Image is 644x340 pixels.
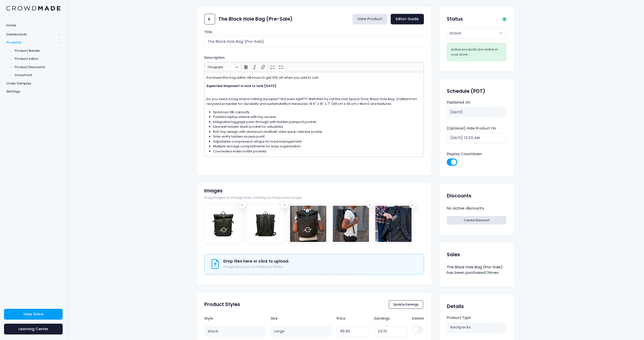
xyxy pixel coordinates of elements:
span: Paragraph [208,64,234,70]
li: Spacious 28L capacity [213,110,422,115]
th: Size [268,313,334,323]
a: View Product [352,14,387,25]
span: Home [6,23,60,28]
label: Display Countdown [447,152,482,157]
label: Published On [447,100,470,105]
label: Description [204,55,225,60]
span: Product Builder [15,48,61,53]
th: Earnings [372,313,410,323]
button: Update Earnings [389,300,423,309]
span: Products [6,40,56,45]
button: Paragraph [206,63,240,71]
h2: Status [447,16,463,22]
span: Dashboards [6,32,56,37]
span: Learning Center [19,326,48,331]
h2: Discounts [447,193,471,199]
label: (Optional) Hide Product On [447,126,496,131]
li: Roll-top design with aluminum seatbelt-style quick-release buckle [213,129,422,134]
li: Adjustable compression straps for load management [213,139,422,144]
li: Side-entry hidden access point [213,134,422,139]
span: Product Discounts [15,65,61,70]
th: Price [334,313,372,323]
span: Drag images to change their ordering on the product page. [204,195,302,200]
label: Title [204,30,212,35]
li: Multiple storage compartments for easy organization [213,144,422,149]
li: Padded laptop sleeve with top access [213,114,422,119]
p: Do you need a bag where nothing escapes? Not even light?!? Well then try out the new Space Time: ... [207,92,422,106]
div: Editor toolbar [204,62,424,72]
h2: Product Styles [204,302,240,307]
a: Create Discount [447,216,506,225]
th: Delete [410,313,424,323]
th: Style [204,313,268,323]
span: Order Samples [6,81,60,86]
span: Storefront [15,73,61,78]
p: Purchase this bag within 48 hours to get 10% off when you add to cart. [207,75,422,80]
span: Image files must be 1000px by 1000px. [223,265,284,269]
strong: Expected shipment is mid to late [DATE] [207,83,276,88]
h2: The Black Hole Bag (Pre-Sale) [218,16,293,22]
h2: Images [204,188,223,194]
h2: Sales [447,252,460,258]
span: Product Editor [15,56,61,61]
h2: Details [447,304,464,309]
li: Concealed water bottle pockets [213,149,422,154]
label: Product Type [447,315,471,320]
span: View Store [23,312,43,317]
span: Settings [6,89,60,94]
li: Integrated luggage pass-through with hidden passport pocket [213,119,422,124]
div: No active discounts. [447,205,506,212]
img: Logo [6,6,60,11]
div: Rich Text Editor, main [204,72,424,157]
div: Active products are visible in your store. [451,47,502,57]
li: Discreet hidden stash pocket for valuables [213,124,422,129]
a: Learning Center [4,324,63,334]
h2: Schedule (PDT) [447,88,485,94]
a: Editor Guide [391,14,424,25]
span: 2 [486,270,488,275]
h3: Drop files here or click to upload. [223,259,289,264]
div: The Black Hole Bag (Pre-Sale) has been purchased times. [447,264,506,276]
a: View Store [4,309,63,320]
